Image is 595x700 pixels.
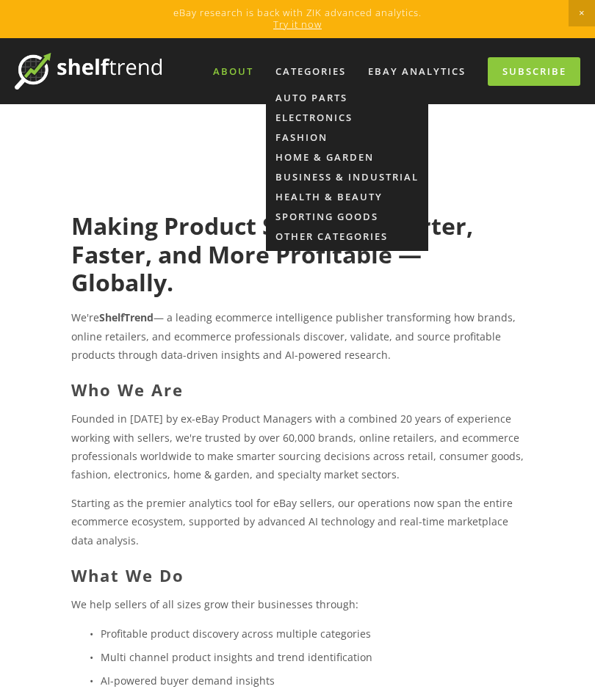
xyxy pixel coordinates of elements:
img: ShelfTrend [15,53,162,90]
strong: Who We Are [71,379,184,401]
p: Founded in [DATE] by ex-eBay Product Managers with a combined 20 years of experience working with... [71,409,524,484]
a: Sporting Goods [275,210,378,223]
p: We're — a leading ecommerce intelligence publisher transforming how brands, online retailers, and... [71,308,524,364]
a: Electronics [275,111,353,124]
p: Starting as the premier analytics tool for eBay sellers, our operations now span the entire ecomm... [71,494,524,550]
p: AI-powered buyer demand insights [101,671,524,690]
a: Try it now [273,18,322,31]
p: We help sellers of all sizes grow their businesses through: [71,595,524,613]
div: Categories [266,59,356,84]
a: About [203,59,263,84]
strong: Making Product Sourcing Smarter, Faster, and More Profitable — Globally. [71,210,479,298]
p: Profitable product discovery across multiple categories [101,624,524,643]
a: Health & Beauty [275,190,383,203]
a: eBay Analytics [358,59,475,84]
a: Subscribe [488,57,580,86]
a: Other Categories [275,230,388,243]
a: Business & Industrial [275,170,419,183]
p: Multi channel product insights and trend identification [101,648,524,666]
a: Home & Garden [275,150,374,164]
strong: What We Do [71,564,184,586]
strong: ShelfTrend [99,310,154,324]
a: Auto Parts [275,91,347,104]
a: Fashion [275,131,328,144]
